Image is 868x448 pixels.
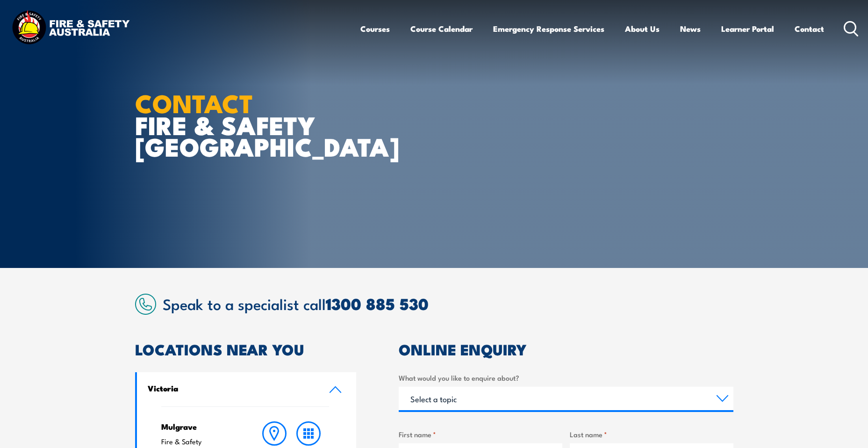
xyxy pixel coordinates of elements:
[399,342,733,355] h2: ONLINE ENQUIRY
[326,291,429,316] a: 1300 885 530
[163,295,733,312] h2: Speak to a specialist call
[148,383,315,393] h4: Victoria
[721,16,774,41] a: Learner Portal
[161,421,239,432] h4: Mulgrave
[410,16,473,41] a: Course Calendar
[135,83,253,122] strong: CONTACT
[135,92,366,157] h1: FIRE & SAFETY [GEOGRAPHIC_DATA]
[795,16,824,41] a: Contact
[625,16,660,41] a: About Us
[399,372,733,383] label: What would you like to enquire about?
[680,16,701,41] a: News
[137,372,357,406] a: Victoria
[493,16,604,41] a: Emergency Response Services
[360,16,390,41] a: Courses
[399,429,562,440] label: First name
[135,342,357,355] h2: LOCATIONS NEAR YOU
[570,429,733,440] label: Last name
